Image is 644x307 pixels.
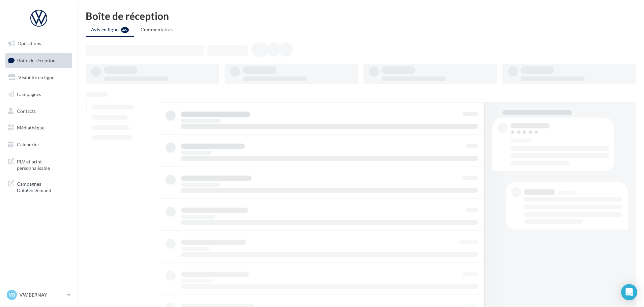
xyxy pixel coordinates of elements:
a: Opérations [4,36,74,51]
a: PLV et print personnalisable [4,154,74,174]
span: Opérations [18,40,41,46]
span: VB [9,291,15,298]
div: Boîte de réception [86,11,636,21]
span: PLV et print personnalisable [17,157,69,172]
a: Contacts [4,104,74,118]
p: VW BERNAY [20,291,64,298]
span: Commentaires [141,27,173,32]
a: Médiathèque [4,121,74,135]
a: VB VW BERNAY [5,288,72,301]
a: Campagnes DataOnDemand [4,177,74,196]
span: Visibilité en ligne [18,74,54,80]
a: Visibilité en ligne [4,70,74,85]
span: Boîte de réception [17,57,56,63]
span: Médiathèque [17,125,45,130]
div: Open Intercom Messenger [621,284,637,300]
span: Calendrier [17,142,39,147]
span: Contacts [17,108,36,114]
span: Campagnes DataOnDemand [17,179,69,194]
a: Calendrier [4,137,74,152]
a: Boîte de réception [4,53,74,68]
a: Campagnes [4,87,74,101]
span: Campagnes [17,91,41,97]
